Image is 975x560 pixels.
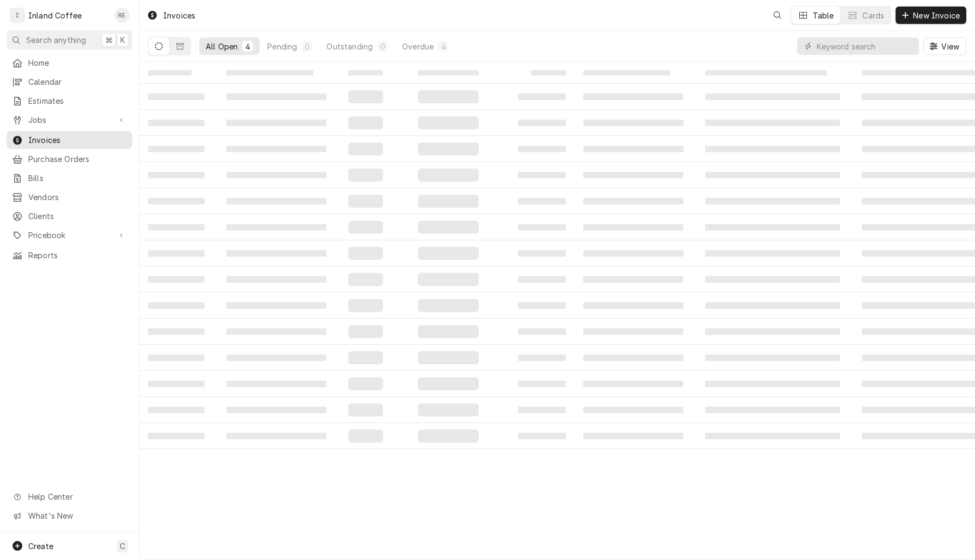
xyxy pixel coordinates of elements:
[518,250,566,257] span: ‌
[418,273,479,286] span: ‌
[7,488,132,506] a: Go to Help Center
[418,116,479,129] span: ‌
[148,198,205,204] span: ‌
[148,433,205,439] span: ‌
[518,94,566,100] span: ‌
[418,169,479,182] span: ‌
[7,169,132,187] a: Bills
[148,94,205,100] span: ‌
[226,198,326,204] span: ‌
[583,172,683,178] span: ‌
[226,354,326,361] span: ‌
[28,153,127,165] span: Purchase Orders
[705,120,840,126] span: ‌
[518,302,566,309] span: ‌
[583,146,683,152] span: ‌
[418,430,479,443] span: ‌
[28,95,127,107] span: Estimates
[226,224,326,231] span: ‌
[7,226,132,244] a: Go to Pricebook
[583,354,683,361] span: ‌
[28,114,110,126] span: Jobs
[518,198,566,204] span: ‌
[705,94,840,100] span: ‌
[226,276,326,283] span: ‌
[148,224,205,231] span: ‌
[418,377,479,390] span: ‌
[583,328,683,335] span: ‌
[583,94,683,100] span: ‌
[7,30,132,49] button: Search anything⌘K
[226,94,326,100] span: ‌
[7,111,132,129] a: Go to Jobs
[583,433,683,439] span: ‌
[583,120,683,126] span: ‌
[226,172,326,178] span: ‌
[120,34,125,46] span: K
[348,430,383,443] span: ‌
[28,76,127,88] span: Calendar
[583,381,683,387] span: ‌
[813,10,834,21] div: Table
[348,273,383,286] span: ‌
[267,41,297,52] div: Pending
[348,221,383,234] span: ‌
[348,351,383,364] span: ‌
[418,70,479,76] span: ‌
[348,247,383,260] span: ‌
[226,250,326,257] span: ‌
[7,246,132,264] a: Reports
[28,10,82,21] div: Inland Coffee
[7,54,132,72] a: Home
[7,92,132,110] a: Estimates
[705,302,840,309] span: ‌
[226,407,326,413] span: ‌
[244,41,251,52] div: 4
[348,325,383,338] span: ‌
[226,302,326,309] span: ‌
[226,70,313,76] span: ‌
[226,328,326,335] span: ‌
[518,433,566,439] span: ‌
[418,142,479,155] span: ‌
[348,299,383,312] span: ‌
[148,120,205,126] span: ‌
[911,10,962,21] span: New Invoice
[583,198,683,204] span: ‌
[348,403,383,416] span: ‌
[705,407,840,413] span: ‌
[348,142,383,155] span: ‌
[518,146,566,152] span: ‌
[28,510,126,521] span: What's New
[705,172,840,178] span: ‌
[120,540,125,552] span: C
[28,542,53,551] span: Create
[379,41,386,52] div: 0
[583,276,683,283] span: ‌
[418,90,479,103] span: ‌
[226,146,326,152] span: ‌
[583,407,683,413] span: ‌
[518,224,566,231] span: ‌
[817,38,914,55] input: Keyword search
[7,150,132,168] a: Purchase Orders
[583,250,683,257] span: ‌
[348,70,383,76] span: ‌
[518,172,566,178] span: ‌
[705,146,840,152] span: ‌
[304,41,310,52] div: 0
[705,276,840,283] span: ‌
[148,276,205,283] span: ‌
[226,381,326,387] span: ‌
[26,34,86,46] span: Search anything
[348,90,383,103] span: ‌
[583,302,683,309] span: ‌
[148,407,205,413] span: ‌
[114,8,129,23] div: Ruth Easley's Avatar
[28,491,126,502] span: Help Center
[418,299,479,312] span: ‌
[440,41,447,52] div: 4
[348,116,383,129] span: ‌
[10,8,25,23] div: I
[939,41,961,52] span: View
